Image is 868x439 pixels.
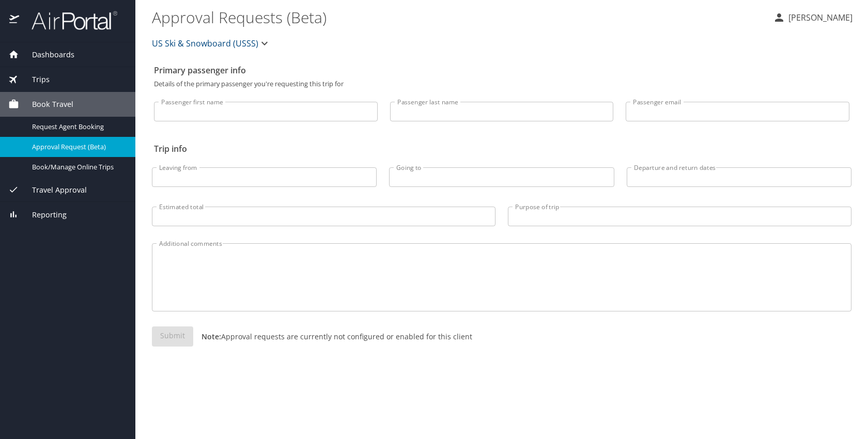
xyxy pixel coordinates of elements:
span: Book Travel [19,99,73,110]
span: Book/Manage Online Trips [32,162,123,172]
span: Trips [19,74,50,85]
p: Approval requests are currently not configured or enabled for this client [193,331,472,342]
h1: Approval Requests (Beta) [152,1,765,33]
p: Details of the primary passenger you're requesting this trip for [154,81,849,87]
h2: Trip info [154,140,849,157]
span: Travel Approval [19,184,87,196]
button: US Ski & Snowboard (USSS) [148,33,275,54]
p: [PERSON_NAME] [785,11,853,24]
strong: Note: [202,332,221,341]
span: Reporting [19,209,67,221]
h2: Primary passenger info [154,62,849,79]
span: Approval Request (Beta) [32,142,123,152]
img: icon-airportal.png [9,10,20,30]
span: Dashboards [19,49,74,60]
span: Request Agent Booking [32,122,123,132]
img: airportal-logo.png [20,10,117,30]
span: US Ski & Snowboard (USSS) [152,36,258,51]
button: [PERSON_NAME] [769,8,857,27]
